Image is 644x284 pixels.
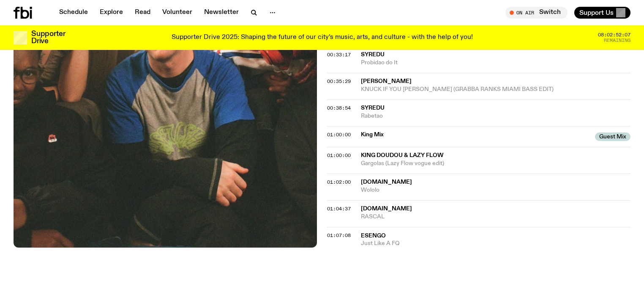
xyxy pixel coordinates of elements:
span: Syredu [361,105,385,111]
span: Just Like A FQ [361,240,630,248]
span: Probidao do It [361,59,630,67]
a: Newsletter [199,7,244,19]
span: King Mix [361,131,590,139]
p: Supporter Drive 2025: Shaping the future of our city’s music, arts, and culture - with the help o... [172,34,473,41]
a: Volunteer [157,7,197,19]
span: 01:07:08 [327,232,351,239]
a: Read [130,7,156,19]
span: 00:35:29 [327,78,351,85]
span: RASCAL [361,213,630,221]
a: Explore [95,7,128,19]
span: [PERSON_NAME] [361,78,412,84]
span: [DOMAIN_NAME] [361,179,412,185]
span: Guest Mix [595,132,630,141]
span: 08:02:52:07 [598,33,630,37]
span: Syredu [361,52,385,58]
span: [DOMAIN_NAME] [361,206,412,212]
h3: Supporter Drive [31,30,65,45]
span: KNUCK IF YOU [PERSON_NAME] (GRABBA RANKS MIAMI BASS EDIT) [361,85,630,94]
span: 01:02:00 [327,179,351,185]
span: Gargolas (Lazy Flow vogue edit) [361,160,630,168]
span: Remaining [604,38,630,43]
span: Support Us [579,9,614,17]
span: Wololo [361,186,630,194]
span: 01:00:00 [327,152,351,159]
span: 01:00:00 [327,131,351,138]
a: Schedule [54,7,93,19]
span: 01:04:37 [327,205,351,212]
span: Esengo [361,233,386,239]
span: King Doudou & Lazy Flow [361,152,444,158]
button: Support Us [574,7,630,19]
span: 00:38:54 [327,105,351,111]
span: Rabetao [361,112,630,120]
button: On AirSwitch [505,7,568,19]
span: 00:33:17 [327,51,351,58]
